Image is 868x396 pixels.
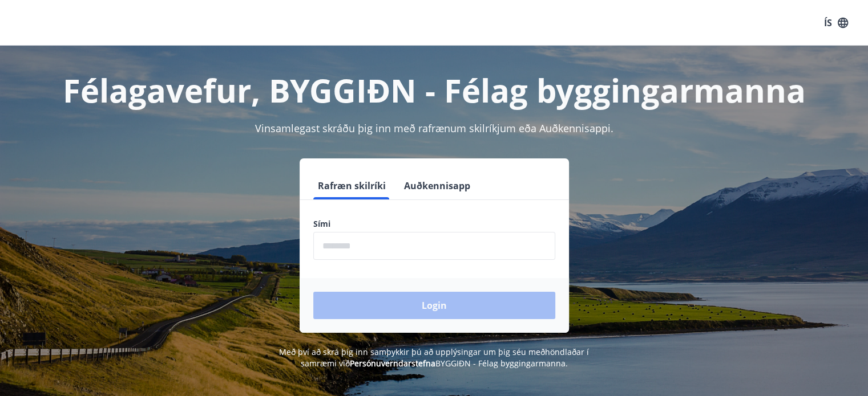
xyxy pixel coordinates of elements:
[255,121,613,135] span: Vinsamlegast skráðu þig inn með rafrænum skilríkjum eða Auðkennisappi.
[399,172,475,199] button: Auðkennisapp
[350,358,435,369] a: Persónuverndarstefna
[313,172,390,199] button: Rafræn skilríki
[313,218,555,230] label: Sími
[279,346,589,369] span: Með því að skrá þig inn samþykkir þú að upplýsingar um þig séu meðhöndlaðar í samræmi við BYGGIÐN...
[37,68,831,112] h1: Félagavefur, BYGGIÐN - Félag byggingarmanna
[818,13,854,33] button: ÍS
